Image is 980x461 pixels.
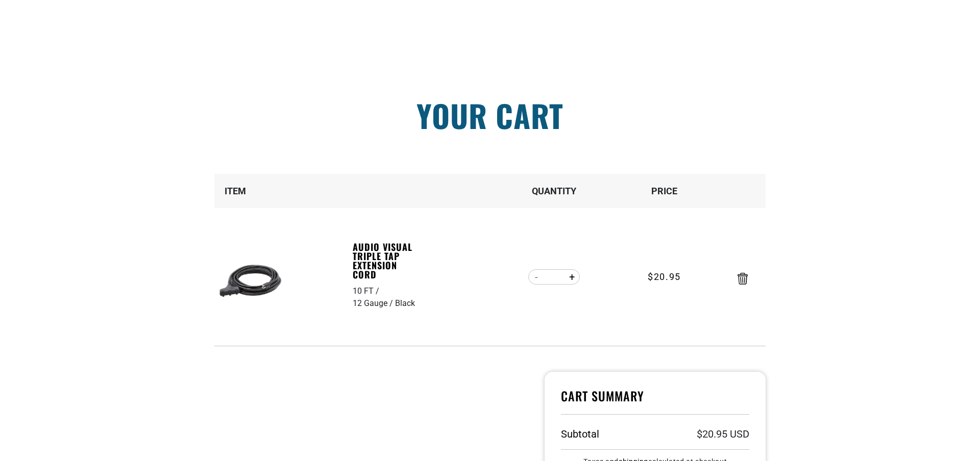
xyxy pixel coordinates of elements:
div: Black [395,297,415,310]
div: 12 Gauge [353,297,395,310]
input: Quantity for Audio Visual Triple Tap Extension Cord [544,268,564,286]
th: Price [609,174,720,208]
p: $20.95 USD [697,429,749,439]
img: black [218,249,283,313]
a: Audio Visual Triple Tap Extension Cord [353,242,423,279]
a: Remove Audio Visual Triple Tap Extension Cord - 10 FT / 12 Gauge / Black [738,275,748,282]
th: Quantity [499,174,609,208]
h4: Cart Summary [561,388,749,415]
span: $20.95 [648,270,681,284]
th: Item [214,174,352,208]
div: 10 FT [353,285,381,297]
h1: Your cart [207,100,773,131]
h3: Subtotal [561,429,599,439]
